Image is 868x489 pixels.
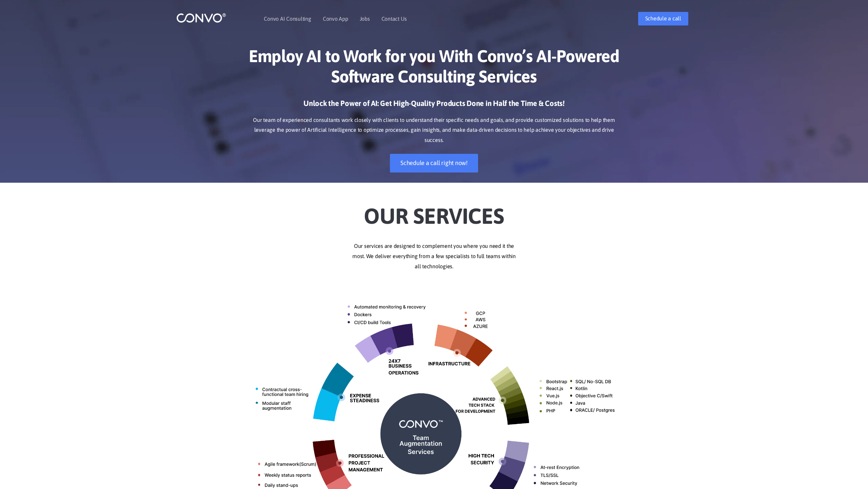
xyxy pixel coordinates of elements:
[176,13,226,23] img: logo_1.png
[264,16,311,21] a: Convo AI Consulting
[638,12,688,25] a: Schedule a call
[246,115,622,146] p: Our team of experienced consultants work closely with clients to understand their specific needs ...
[246,193,622,231] h2: Our Services
[323,16,348,21] a: Convo App
[246,98,622,113] h3: Unlock the Power of AI: Get High-Quality Products Done in Half the Time & Costs!
[360,16,370,21] a: Jobs
[381,16,407,21] a: Contact Us
[246,241,622,272] p: Our services are designed to complement you where you need it the most. We deliver everything fro...
[390,154,478,173] a: Schedule a call right now!
[246,46,622,92] h1: Employ AI to Work for you With Convo’s AI-Powered Software Consulting Services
